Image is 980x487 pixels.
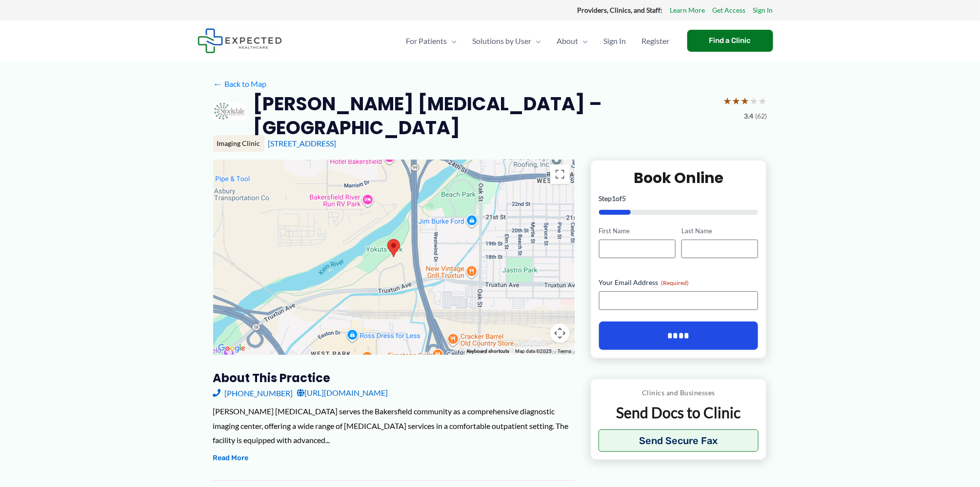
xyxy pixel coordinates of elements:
[579,24,588,58] span: Menu Toggle
[741,92,750,110] span: ★
[198,28,282,53] img: Expected Healthcare Logo - side, dark font, small
[732,92,741,110] span: ★
[268,139,337,148] a: [STREET_ADDRESS]
[642,24,670,58] span: Register
[599,403,759,422] p: Send Docs to Clinic
[297,386,388,400] a: [URL][DOMAIN_NAME]
[213,404,575,447] div: [PERSON_NAME] [MEDICAL_DATA] serves the Bakersfield community as a comprehensive diagnostic imagi...
[759,92,767,110] span: ★
[756,110,767,122] span: (62)
[634,24,678,58] a: Register
[465,24,549,58] a: Solutions by UserMenu Toggle
[599,429,759,452] button: Send Secure Fax
[604,24,626,58] span: Sign In
[753,4,773,17] a: Sign In
[599,278,759,287] label: Your Email Address
[406,24,447,58] span: For Patients
[447,24,457,58] span: Menu Toggle
[558,348,572,354] a: Terms (opens in new tab)
[596,24,634,58] a: Sign In
[599,195,759,202] p: Step of
[516,348,552,354] span: Map data ©2025
[687,30,773,52] a: Find a Clinic
[599,168,759,187] h2: Book Online
[713,4,746,17] a: Get Access
[399,24,678,58] nav: Primary Site Navigation
[216,342,248,355] a: Open this area in Google Maps (opens a new window)
[557,24,579,58] span: About
[213,135,264,152] div: Imaging Clinic
[681,226,758,236] label: Last Name
[723,92,732,110] span: ★
[744,110,754,122] span: 3.4
[549,24,596,58] a: AboutMenu Toggle
[750,92,759,110] span: ★
[599,226,676,236] label: First Name
[622,194,626,203] span: 5
[213,386,293,400] a: [PHONE_NUMBER]
[550,324,570,343] button: Map camera controls
[599,386,759,399] p: Clinics and Businesses
[670,4,705,17] a: Learn More
[399,24,465,58] a: For PatientsMenu Toggle
[213,370,575,386] h3: About this practice
[550,164,570,184] button: Toggle fullscreen view
[253,92,716,140] h2: [PERSON_NAME] [MEDICAL_DATA] – [GEOGRAPHIC_DATA]
[578,6,663,14] strong: Providers, Clinics, and Staff:
[473,24,532,58] span: Solutions by User
[661,279,689,286] span: (Required)
[213,452,249,464] button: Read More
[612,194,616,203] span: 1
[216,342,248,355] img: Google
[467,348,510,355] button: Keyboard shortcuts
[213,77,266,91] a: ←Back to Map
[532,24,541,58] span: Menu Toggle
[213,79,222,88] span: ←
